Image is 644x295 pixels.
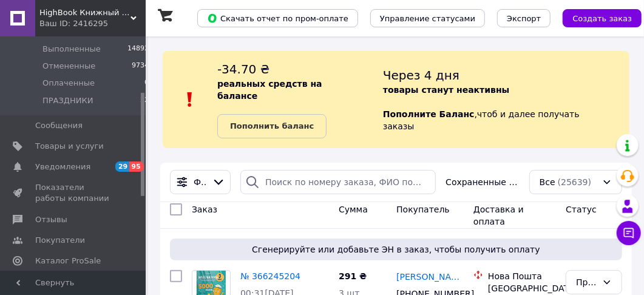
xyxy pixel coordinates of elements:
b: реальных средств на балансе [217,79,322,101]
span: HighBook Книжный магазин [39,7,130,18]
span: ПРАЗДНИКИ [42,95,93,106]
span: 95 [129,161,143,172]
span: Заказ [192,205,217,214]
button: Скачать отчет по пром-оплате [197,9,358,27]
b: Пополните Баланс [383,109,475,119]
b: товары станут неактивны [383,85,509,95]
div: , чтоб и далее получать заказы [383,61,629,138]
input: Поиск по номеру заказа, ФИО покупателя, номеру телефона, Email, номеру накладной [240,170,436,194]
span: (25639) [558,177,591,187]
span: Создать заказ [572,14,632,23]
span: Товары и услуги [35,141,104,152]
span: 22 [140,95,149,106]
span: 9734 [132,61,149,72]
span: -34.70 ₴ [217,62,269,76]
span: Покупатель [396,205,450,214]
span: Каталог ProSale [35,256,101,266]
span: Покупатели [35,235,85,246]
span: Скачать отчет по пром-оплате [207,13,348,24]
button: Создать заказ [563,9,642,27]
span: 14892 [127,44,149,55]
span: Отмененные [42,61,95,72]
span: Через 4 дня [383,68,459,83]
span: Сохраненные фильтры: [446,176,520,188]
button: Управление статусами [370,9,485,27]
span: Оплаченные [42,78,95,89]
a: Создать заказ [551,13,642,22]
span: Фильтры [194,176,207,188]
span: Сгенерируйте или добавьте ЭН в заказ, чтобы получить оплату [175,243,617,256]
span: Показатели работы компании [35,182,112,204]
span: 291 ₴ [339,271,367,281]
button: Экспорт [497,9,551,27]
span: Управление статусами [380,14,475,23]
span: Все [540,176,555,188]
button: Чат с покупателем [617,221,641,245]
span: Отзывы [35,214,67,225]
span: 29 [115,161,129,172]
div: Принят [576,276,597,289]
span: Доставка и оплата [473,205,524,226]
span: Уведомления [35,161,90,172]
span: 0 [144,78,149,89]
a: № 366245204 [240,271,300,281]
a: [PERSON_NAME] [396,271,464,283]
a: Пополнить баланс [217,114,327,138]
span: Экспорт [507,14,541,23]
img: :exclamation: [181,90,199,109]
div: Нова Пошта [488,270,556,282]
span: Выполненные [42,44,101,55]
span: Сумма [339,205,368,214]
div: Ваш ID: 2416295 [39,18,146,29]
span: Сообщения [35,120,83,131]
span: Статус [566,205,597,214]
b: Пополнить баланс [230,121,314,131]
